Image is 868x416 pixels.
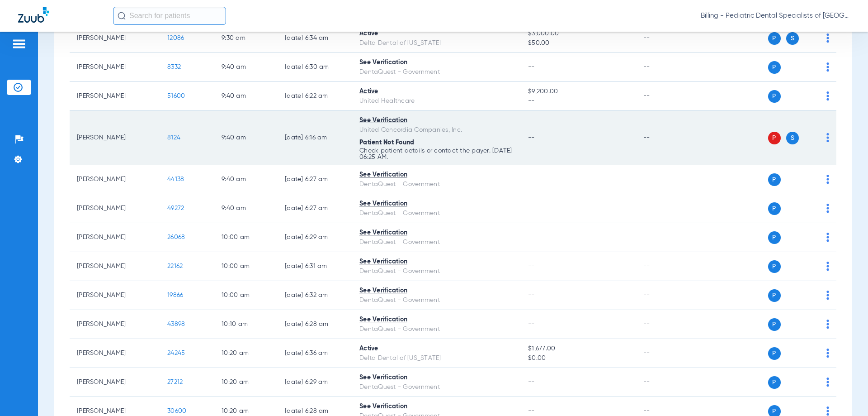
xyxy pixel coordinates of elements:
input: Search for patients [113,7,226,25]
span: -- [528,263,535,269]
span: 30600 [167,408,186,414]
td: -- [636,223,697,252]
td: [PERSON_NAME] [70,82,160,111]
span: P [768,260,781,273]
div: See Verification [359,315,514,325]
span: 44138 [167,176,184,182]
span: $9,200.00 [528,87,628,96]
td: 9:40 AM [214,165,278,194]
img: Zuub Logo [18,7,49,23]
div: See Verification [359,199,514,209]
span: -- [528,205,535,211]
span: 26068 [167,234,185,240]
span: -- [528,379,535,385]
div: United Concordia Companies, Inc. [359,125,514,135]
div: DentaQuest - Government [359,267,514,276]
span: -- [528,234,535,240]
td: [PERSON_NAME] [70,223,160,252]
td: -- [636,53,697,82]
td: -- [636,310,697,339]
div: Active [359,29,514,38]
td: [DATE] 6:34 AM [278,24,352,53]
span: -- [528,96,628,106]
span: -- [528,134,535,141]
img: group-dot-blue.svg [826,320,829,329]
td: [PERSON_NAME] [70,111,160,165]
td: [DATE] 6:28 AM [278,310,352,339]
td: [PERSON_NAME] [70,194,160,223]
div: See Verification [359,373,514,383]
td: [DATE] 6:29 AM [278,223,352,252]
div: DentaQuest - Government [359,180,514,189]
span: S [786,32,799,45]
span: P [768,32,781,45]
span: 8332 [167,64,181,70]
span: -- [528,292,535,298]
td: 9:40 AM [214,194,278,223]
span: 49272 [167,205,184,211]
span: P [768,347,781,360]
span: P [768,173,781,186]
td: 9:40 AM [214,111,278,165]
span: P [768,61,781,74]
td: [DATE] 6:36 AM [278,339,352,368]
div: See Verification [359,58,514,67]
span: P [768,202,781,215]
td: [DATE] 6:27 AM [278,165,352,194]
img: group-dot-blue.svg [826,175,829,184]
img: group-dot-blue.svg [826,62,829,72]
img: group-dot-blue.svg [826,349,829,358]
span: P [768,231,781,244]
div: See Verification [359,402,514,411]
td: 10:10 AM [214,310,278,339]
span: 8124 [167,134,180,141]
iframe: Chat Widget [823,373,868,416]
div: Active [359,87,514,96]
img: group-dot-blue.svg [826,262,829,271]
img: group-dot-blue.svg [826,133,829,142]
span: $1,677.00 [528,344,628,354]
td: 10:00 AM [214,223,278,252]
div: See Verification [359,257,514,267]
div: United Healthcare [359,96,514,106]
img: group-dot-blue.svg [826,33,829,43]
td: [PERSON_NAME] [70,281,160,310]
td: [PERSON_NAME] [70,252,160,281]
span: -- [528,176,535,182]
span: P [768,318,781,331]
span: 43898 [167,321,185,327]
td: 9:30 AM [214,24,278,53]
div: DentaQuest - Government [359,209,514,218]
div: DentaQuest - Government [359,67,514,77]
td: -- [636,281,697,310]
span: S [786,132,799,144]
td: 10:00 AM [214,281,278,310]
div: See Verification [359,228,514,238]
span: P [768,132,781,144]
img: group-dot-blue.svg [826,91,829,100]
div: DentaQuest - Government [359,383,514,392]
span: 24245 [167,350,185,356]
span: $50.00 [528,38,628,48]
div: Delta Dental of [US_STATE] [359,354,514,363]
td: [PERSON_NAME] [70,368,160,397]
span: -- [528,64,535,70]
span: 22162 [167,263,183,269]
img: group-dot-blue.svg [826,291,829,300]
span: -- [528,321,535,327]
td: [DATE] 6:30 AM [278,53,352,82]
div: DentaQuest - Government [359,296,514,305]
td: 10:20 AM [214,339,278,368]
td: -- [636,339,697,368]
span: 51600 [167,93,185,99]
td: -- [636,194,697,223]
span: -- [528,408,535,414]
span: 12086 [167,35,184,41]
span: 27212 [167,379,183,385]
div: See Verification [359,116,514,125]
span: Patient Not Found [359,139,414,146]
td: -- [636,368,697,397]
td: [PERSON_NAME] [70,24,160,53]
p: Check patient details or contact the payer. [DATE] 06:25 AM. [359,148,514,160]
